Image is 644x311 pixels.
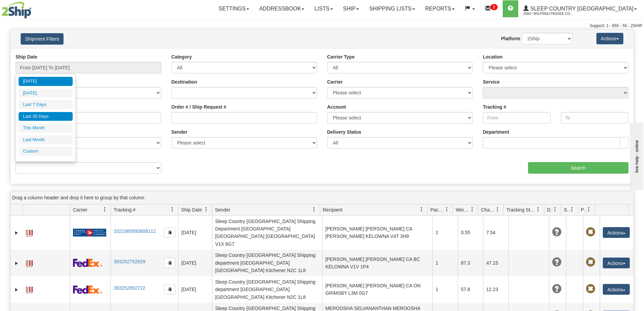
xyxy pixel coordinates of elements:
[21,33,64,45] button: Shipment Filters
[215,206,230,213] span: Sender
[181,206,202,213] span: Ship Date
[13,229,20,236] a: Expand
[19,135,73,145] li: Last Month
[483,129,509,135] label: Department
[214,0,254,17] a: Settings
[26,227,33,238] a: Label
[549,204,561,215] a: Delivery Status filter column settings
[529,6,634,12] span: Sleep Country [GEOGRAPHIC_DATA]
[164,258,175,268] button: Copy to clipboard
[458,216,483,250] td: 0.55
[581,206,587,213] span: Pickup Status
[327,53,355,60] label: Carrier Type
[483,250,508,276] td: 47.15
[114,228,156,234] a: 1021985693808112
[364,0,420,17] a: Shipping lists
[171,129,187,135] label: Sender
[506,206,536,213] span: Tracking Status
[552,258,562,267] span: Unknown
[561,112,628,124] input: To
[420,0,460,17] a: Reports
[483,216,508,250] td: 7.54
[99,204,111,215] a: Carrier filter column settings
[481,206,495,213] span: Charge
[483,276,508,303] td: 12.23
[458,250,483,276] td: 87.3
[178,250,212,276] td: [DATE]
[583,204,595,215] a: Pickup Status filter column settings
[178,216,212,250] td: [DATE]
[19,147,73,156] li: Custom
[114,259,145,264] a: 393252752829
[322,250,432,276] td: [PERSON_NAME] [PERSON_NAME] CA BC KELOWNA V1V 1P4
[19,77,73,86] li: [DATE]
[603,284,630,295] button: Actions
[596,33,623,44] button: Actions
[483,112,550,124] input: From
[2,23,642,29] div: Support: 1 - 855 - 55 - 2SHIP
[5,6,63,11] div: live help - online
[480,0,503,17] a: 2
[492,204,503,215] a: Charge filter column settings
[164,284,175,294] button: Copy to clipboard
[501,35,520,42] label: Platform
[432,216,458,250] td: 1
[212,250,322,276] td: Sleep Country [GEOGRAPHIC_DATA] Shipping department [GEOGRAPHIC_DATA] [GEOGRAPHIC_DATA] Kitchener...
[586,258,595,267] span: Pickup Not Assigned
[491,4,498,10] sup: 2
[323,206,342,213] span: Recipient
[73,206,88,213] span: Carrier
[10,191,634,204] div: grid grouping header
[528,162,628,174] input: Search
[26,257,33,268] a: Label
[441,204,453,215] a: Packages filter column settings
[13,286,20,293] a: Expand
[432,276,458,303] td: 1
[430,206,445,213] span: Packages
[322,276,432,303] td: [PERSON_NAME] [PERSON_NAME] CA ON GRIMSBY L3M 0G7
[171,79,197,85] label: Destination
[212,216,322,250] td: Sleep Country [GEOGRAPHIC_DATA] Shipping Department [GEOGRAPHIC_DATA] [GEOGRAPHIC_DATA] [GEOGRAPH...
[628,121,643,190] iframe: chat widget
[171,104,226,110] label: Order # / Ship Request #
[518,0,642,17] a: Sleep Country [GEOGRAPHIC_DATA] 2044 / Wilfried.Passee-Coutrin
[167,204,178,215] a: Tracking # filter column settings
[327,129,361,135] label: Delivery Status
[564,206,570,213] span: Shipment Issues
[523,10,574,17] span: 2044 / Wilfried.Passee-Coutrin
[603,227,630,238] button: Actions
[483,79,500,85] label: Service
[254,0,310,17] a: Addressbook
[327,104,346,110] label: Account
[212,276,322,303] td: Sleep Country [GEOGRAPHIC_DATA] Shipping department [GEOGRAPHIC_DATA] [GEOGRAPHIC_DATA] Kitchener...
[164,227,175,238] button: Copy to clipboard
[532,204,544,215] a: Tracking Status filter column settings
[327,79,343,85] label: Carrier
[467,204,478,215] a: Weight filter column settings
[178,276,212,303] td: [DATE]
[547,206,553,213] span: Delivery Status
[458,276,483,303] td: 57.8
[456,206,470,213] span: Weight
[603,258,630,268] button: Actions
[483,53,502,60] label: Location
[309,0,338,17] a: Lists
[2,2,31,19] img: logo2044.jpg
[114,206,136,213] span: Tracking #
[13,260,20,267] a: Expand
[19,124,73,133] li: This Month
[566,204,578,215] a: Shipment Issues filter column settings
[552,227,562,237] span: Unknown
[308,204,320,215] a: Sender filter column settings
[73,259,102,267] img: 2 - FedEx Express®
[19,112,73,121] li: Last 30 Days
[19,100,73,109] li: Last 7 Days
[322,216,432,250] td: [PERSON_NAME] [PERSON_NAME] CA [PERSON_NAME] KELOWNA V4T 3H9
[26,284,33,294] a: Label
[114,285,145,291] a: 393252892722
[552,284,562,294] span: Unknown
[73,228,106,237] img: 20 - Canada Post
[19,89,73,98] li: [DATE]
[586,284,595,294] span: Pickup Not Assigned
[338,0,364,17] a: Ship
